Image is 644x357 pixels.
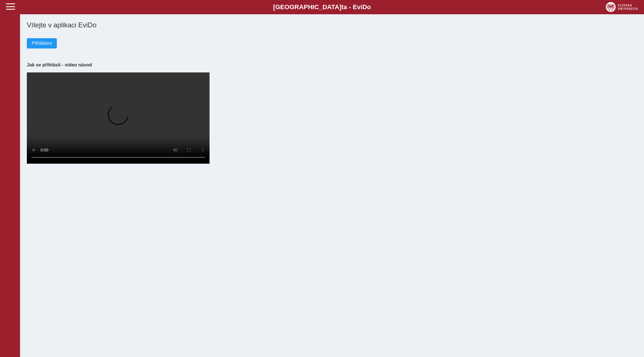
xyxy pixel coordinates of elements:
[17,3,627,11] b: [GEOGRAPHIC_DATA] a - Evi
[27,38,57,48] button: Přihlášení
[341,3,343,11] span: t
[606,2,638,12] img: logo_web_su.png
[32,41,52,46] span: Přihlášení
[27,62,637,68] h3: Jak se přihlásit - video návod
[27,72,210,164] video: Your browser does not support the video tag.
[27,21,637,29] h1: Vítejte v aplikaci EviDo
[362,3,367,11] span: D
[367,3,371,11] span: o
